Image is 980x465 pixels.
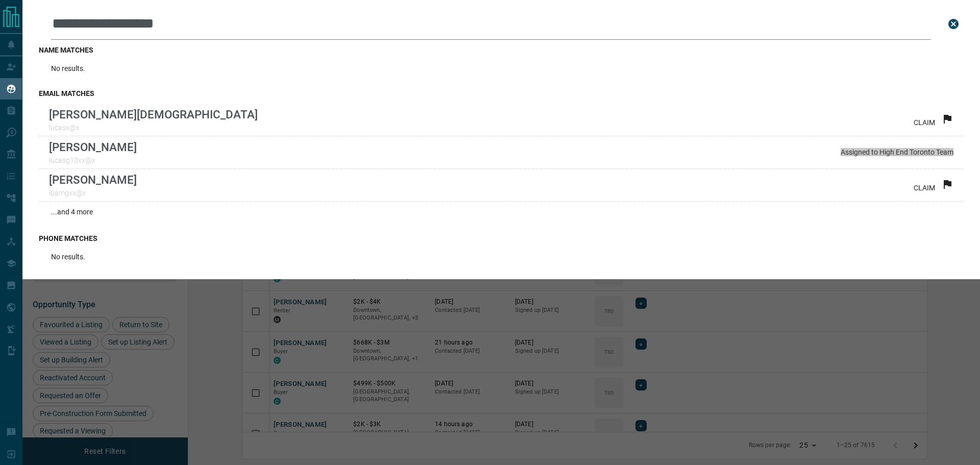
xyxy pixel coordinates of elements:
h3: email matches [39,89,964,97]
p: [PERSON_NAME] [49,140,137,154]
div: CLAIM [914,113,953,127]
h3: name matches [39,46,964,54]
h3: phone matches [39,234,964,242]
p: [PERSON_NAME][DEMOGRAPHIC_DATA] [49,108,258,121]
p: lucasx@x [49,124,258,132]
h3: id matches [39,278,964,286]
div: ...and 4 more [39,202,964,222]
p: lucasg13xx@x [49,156,137,164]
div: CLAIM [914,178,953,192]
p: [PERSON_NAME] [49,173,137,186]
p: Assigned to High End Toronto Team [841,148,953,156]
button: close search bar [943,14,964,34]
p: No results. [51,253,85,261]
p: No results. [51,64,85,72]
p: luamgxx@x [49,189,137,197]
